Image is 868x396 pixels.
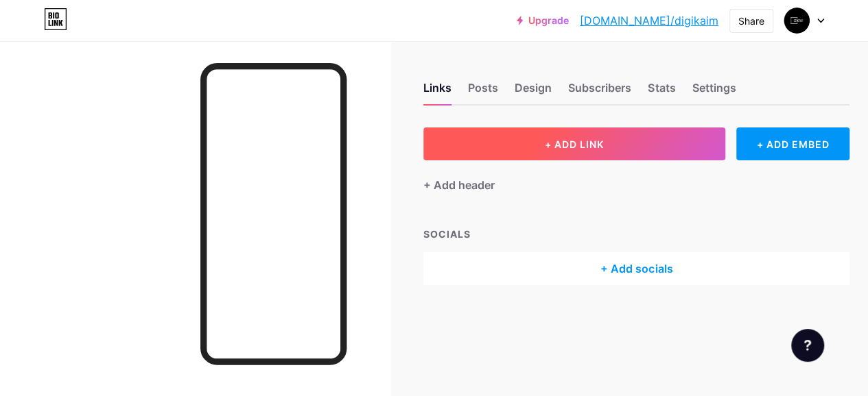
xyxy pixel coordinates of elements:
[736,127,849,160] div: + ADD EMBED
[738,14,764,28] div: Share
[423,79,451,104] div: Links
[784,8,810,34] img: Digikai Marketing
[423,127,725,160] button: + ADD LINK
[423,252,849,285] div: + Add socials
[468,79,498,104] div: Posts
[580,12,718,29] a: [DOMAIN_NAME]/digikaim
[648,79,675,104] div: Stats
[545,138,604,150] span: + ADD LINK
[423,227,849,241] div: SOCIALS
[568,79,631,104] div: Subscribers
[515,79,552,104] div: Design
[423,177,495,193] div: + Add header
[517,15,569,26] a: Upgrade
[692,79,736,104] div: Settings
